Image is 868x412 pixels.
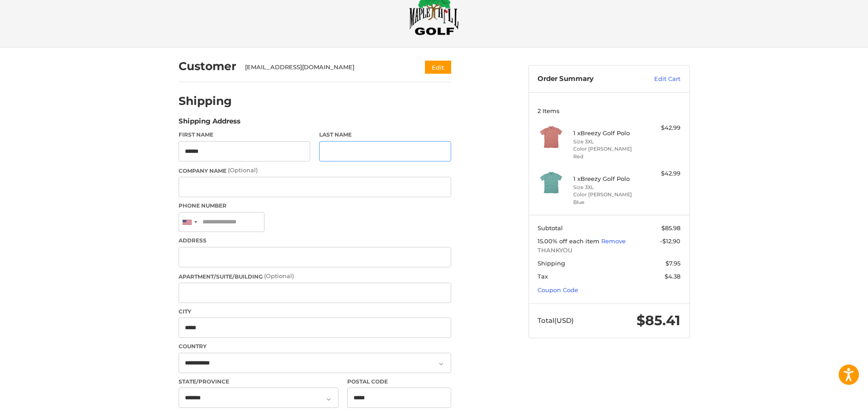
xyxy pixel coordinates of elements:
[179,131,311,139] label: First Name
[601,237,626,245] a: Remove
[538,107,680,114] h3: 2 Items
[665,260,680,267] span: $7.95
[179,59,236,73] h2: Customer
[538,316,574,325] span: Total (USD)
[538,260,565,267] span: Shipping
[573,184,642,191] li: Size 3XL
[179,342,451,350] label: Country
[538,273,548,280] span: Tax
[538,237,601,245] span: 15.00% off each item
[179,378,339,386] label: State/Province
[264,272,294,279] small: (Optional)
[635,75,680,84] a: Edit Cart
[179,202,451,210] label: Phone Number
[179,116,241,131] legend: Shipping Address
[660,237,680,245] span: -$12.90
[573,191,642,206] li: Color [PERSON_NAME] Blue
[538,224,563,232] span: Subtotal
[793,388,868,412] iframe: Google Customer Reviews
[538,286,578,294] a: Coupon Code
[637,312,680,329] span: $85.41
[319,131,451,139] label: Last Name
[573,138,642,146] li: Size 3XL
[538,246,680,255] span: THANKYOU
[179,213,200,232] div: United States: +1
[645,169,680,178] div: $42.99
[573,145,642,160] li: Color [PERSON_NAME] Red
[538,75,635,84] h3: Order Summary
[179,272,451,281] label: Apartment/Suite/Building
[425,61,451,74] button: Edit
[245,63,407,72] div: [EMAIL_ADDRESS][DOMAIN_NAME]
[179,237,451,245] label: Address
[665,273,680,280] span: $4.38
[179,308,451,316] label: City
[573,129,642,137] h4: 1 x Breezy Golf Polo
[573,175,642,182] h4: 1 x Breezy Golf Polo
[179,94,232,108] h2: Shipping
[645,123,680,133] div: $42.99
[228,166,258,174] small: (Optional)
[179,166,451,175] label: Company Name
[347,378,451,386] label: Postal Code
[661,224,680,232] span: $85.98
